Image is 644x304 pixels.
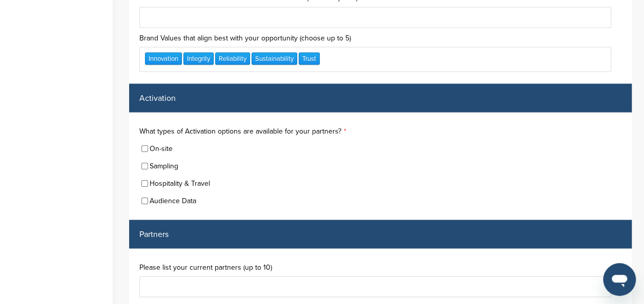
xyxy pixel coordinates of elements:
[252,52,297,64] div: Sustainability
[183,52,214,64] div: Integrity
[139,34,621,41] label: Brand Values that align best with your opportunity (choose up to 5)
[139,94,176,102] label: Activation
[215,52,250,64] div: Reliability
[139,127,621,135] label: What types of Activation options are available for your partners?
[145,52,182,64] div: Innovation
[603,263,636,296] iframe: Button to launch messaging window
[150,162,178,169] label: Sampling
[299,52,320,64] div: Trust
[150,145,173,152] label: On-site
[139,230,169,238] label: Partners
[150,180,210,187] label: Hospitality & Travel
[139,264,621,271] label: Please list your current partners (up to 10)
[150,197,196,204] label: Audience Data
